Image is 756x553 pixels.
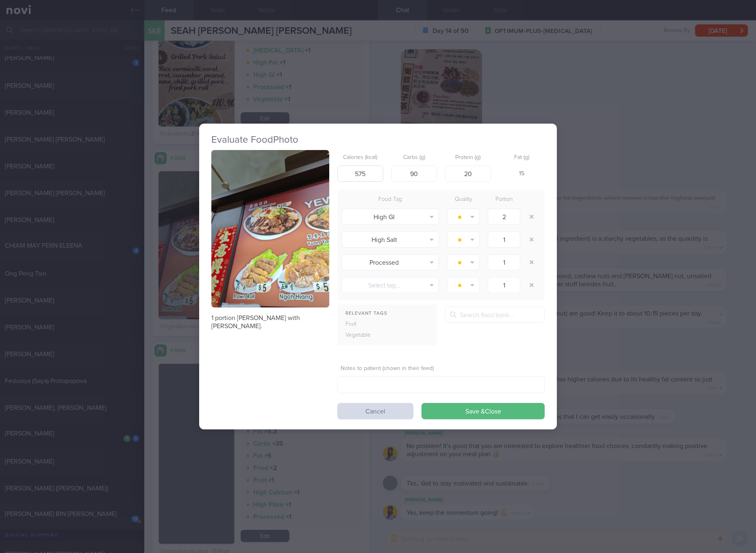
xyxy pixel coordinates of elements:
label: Fat (g) [502,154,542,161]
input: 1.0 [488,231,520,248]
div: Vegetable [337,330,389,341]
div: Food Tag [337,194,443,205]
label: Carbs (g) [395,154,434,161]
input: 9 [445,165,491,182]
h2: Evaluate Food Photo [211,134,545,146]
input: 250 [337,165,383,182]
p: 1 portion [PERSON_NAME] with [PERSON_NAME]. [211,314,329,330]
div: Relevant Tags [337,309,437,319]
label: Calories (kcal) [341,154,380,161]
input: 33 [391,165,437,182]
button: Select tag... [341,277,439,293]
button: High Salt [341,231,439,248]
input: Search food bank... [445,307,545,323]
button: Cancel [337,403,413,419]
input: 1.0 [488,209,520,225]
button: Processed [341,254,439,270]
div: Quality [443,194,484,205]
button: High GI [341,209,439,225]
label: Notes to patient (shown in their feed) [341,365,541,372]
img: 1 portion lor mee with bee hoon. [211,150,329,307]
button: Save &Close [421,403,545,419]
input: 1.0 [488,277,520,293]
div: Portion [484,194,524,205]
div: Fruit [337,319,389,330]
input: 1.0 [488,254,520,270]
label: Protein (g) [448,154,488,161]
div: 15 [499,165,545,183]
